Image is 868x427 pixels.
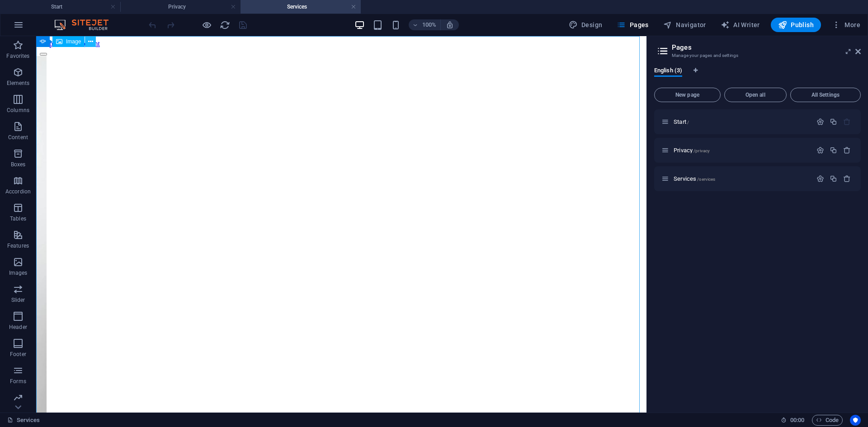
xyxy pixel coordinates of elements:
[201,19,212,30] button: Click here to leave preview mode and continue editing
[660,18,710,32] button: Navigator
[816,146,824,154] div: Settings
[781,415,805,426] h6: Session time
[721,20,760,29] span: AI Writer
[816,175,824,183] div: Settings
[5,188,31,195] p: Accordion
[10,351,26,358] p: Footer
[446,21,454,29] i: On resize automatically adjust zoom level to fit chosen device.
[816,118,824,126] div: Settings
[843,118,851,126] div: The startpage cannot be deleted
[10,215,26,222] p: Tables
[241,2,361,12] h4: Services
[693,148,710,153] span: /privacy
[658,92,717,98] span: New page
[674,118,689,125] span: Click to open page
[7,415,40,426] a: Click to cancel selection. Double-click to open Pages
[219,19,230,30] button: reload
[830,146,837,154] div: Duplicate
[832,20,860,29] span: More
[4,4,64,11] a: Skip to main content
[830,175,837,183] div: Duplicate
[11,161,26,168] p: Boxes
[569,20,603,29] span: Design
[828,18,864,32] button: More
[812,415,843,426] button: Code
[671,119,812,125] div: Start/
[697,177,715,182] span: /services
[671,176,812,182] div: Services/services
[717,18,764,32] button: AI Writer
[613,18,652,32] button: Pages
[797,417,798,423] span: :
[617,20,648,29] span: Pages
[790,88,861,102] button: All Settings
[7,107,29,114] p: Columns
[7,242,29,249] p: Features
[7,80,30,87] p: Elements
[52,19,120,30] img: Editor Logo
[220,20,230,30] i: Reload page
[422,19,437,30] h6: 100%
[674,175,715,182] span: Click to open page
[10,378,26,385] p: Forms
[790,415,804,426] span: 00 00
[654,65,682,78] span: English (3)
[850,415,861,426] button: Usercentrics
[11,296,25,304] p: Slider
[6,52,29,60] p: Favorites
[565,18,606,32] button: Design
[565,18,606,32] div: Design (Ctrl+Alt+Y)
[687,120,689,125] span: /
[409,19,441,30] button: 100%
[816,415,839,426] span: Code
[794,92,857,98] span: All Settings
[671,147,812,153] div: Privacy/privacy
[654,88,721,102] button: New page
[120,2,241,12] h4: Privacy
[66,39,81,44] span: Image
[8,134,28,141] p: Content
[778,20,814,29] span: Publish
[672,52,843,60] h3: Manage your pages and settings
[674,147,710,154] span: Click to open page
[843,175,851,183] div: Remove
[771,18,821,32] button: Publish
[830,118,837,126] div: Duplicate
[663,20,706,29] span: Navigator
[724,88,787,102] button: Open all
[843,146,851,154] div: Remove
[654,67,861,84] div: Language Tabs
[9,269,28,277] p: Images
[672,43,861,52] h2: Pages
[9,324,27,331] p: Header
[728,92,783,98] span: Open all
